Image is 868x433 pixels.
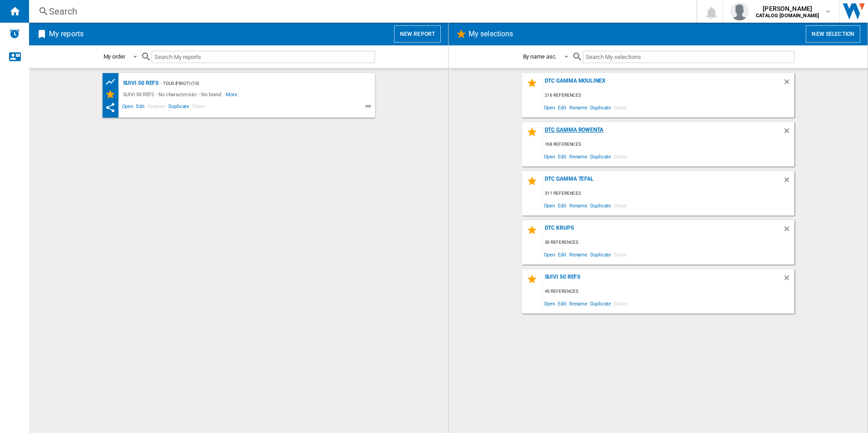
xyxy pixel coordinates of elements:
[105,76,121,88] div: Product prices grid
[589,297,612,310] span: Duplicate
[542,127,783,139] div: DTC Gamma Rowenta
[542,274,783,286] div: SUIVI 50 REFS
[542,150,557,162] span: Open
[104,53,125,60] div: My order
[557,101,568,113] span: Edit
[105,89,121,100] div: My Selections
[394,25,441,43] button: New report
[167,102,191,113] span: Duplicate
[121,89,226,100] div: SUIVI 50 REFS - No characteristic - No brand
[589,150,612,162] span: Duplicate
[589,101,612,113] span: Duplicate
[783,78,794,90] div: Delete
[542,237,794,248] div: 30 references
[542,297,557,310] span: Open
[557,248,568,261] span: Edit
[756,13,819,19] b: CATALOG [DOMAIN_NAME]
[557,199,568,212] span: Edit
[523,53,557,60] div: By name asc.
[783,274,794,286] div: Delete
[756,4,819,13] span: [PERSON_NAME]
[105,102,116,113] ng-md-icon: This report has been shared with you
[467,25,515,43] h2: My selections
[568,297,589,310] span: Rename
[226,89,239,100] span: More
[191,102,207,113] span: Share
[783,225,794,237] div: Delete
[542,101,557,113] span: Open
[612,248,628,261] span: Share
[542,199,557,212] span: Open
[146,102,167,113] span: Rename
[542,78,783,90] div: DTC GAMMA MOULINEX
[158,78,356,89] div: - TOUS (fbiot) (10)
[557,150,568,162] span: Edit
[589,248,612,261] span: Duplicate
[557,297,568,310] span: Edit
[568,248,589,261] span: Rename
[49,5,673,18] div: Search
[47,25,85,43] h2: My reports
[542,188,794,199] div: 311 references
[568,150,589,162] span: Rename
[542,225,783,237] div: DTC KRUPS
[152,51,375,63] input: Search My reports
[542,248,557,261] span: Open
[121,78,159,89] div: SUIVI 50 REFS
[589,199,612,212] span: Duplicate
[583,51,794,63] input: Search My selections
[542,176,783,188] div: DTC GAMMA TEFAL
[9,28,20,39] img: alerts-logo.svg
[121,102,135,113] span: Open
[542,286,794,297] div: 45 references
[542,139,794,150] div: 168 references
[783,127,794,139] div: Delete
[730,2,749,20] img: profile.jpg
[612,150,628,162] span: Share
[135,102,146,113] span: Edit
[612,199,628,212] span: Share
[568,199,589,212] span: Rename
[542,90,794,101] div: 216 references
[612,101,628,113] span: Share
[612,297,628,310] span: Share
[806,25,860,43] button: New selection
[783,176,794,188] div: Delete
[568,101,589,113] span: Rename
